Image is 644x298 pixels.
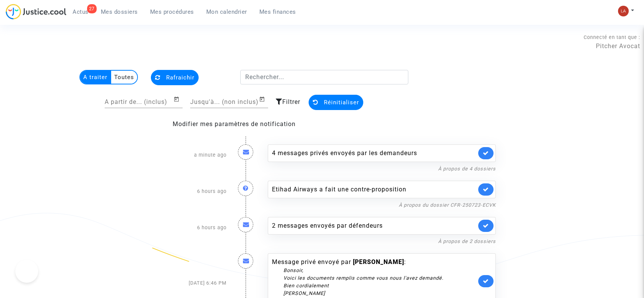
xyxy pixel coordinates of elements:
[73,8,89,15] span: Actus
[87,4,97,13] div: 27
[142,137,232,173] div: a minute ago
[259,8,296,15] span: Mes finances
[283,274,476,282] div: Voici les documents remplis comme vous nous l'avez demandé.
[272,221,476,230] div: 2 messages envoyés par défendeurs
[15,260,38,283] iframe: Help Scout Beacon - Open
[240,70,409,84] input: Rechercher...
[111,71,137,84] multi-toggle-item: Toutes
[142,173,232,209] div: 6 hours ago
[399,202,496,208] a: À propos du dossier CFR-250723-ECVK
[80,71,111,84] multi-toggle-item: A traiter
[206,8,247,15] span: Mon calendrier
[173,120,296,128] a: Modifier mes paramètres de notification
[282,98,300,105] span: Filtrer
[324,99,359,106] span: Réinitialiser
[200,6,253,18] a: Mon calendrier
[101,8,138,15] span: Mes dossiers
[283,267,476,274] div: Bonsoir,
[166,74,194,81] span: Rafraichir
[66,6,95,18] a: 27Actus
[272,149,476,158] div: 4 messages privés envoyés par les demandeurs
[283,290,476,297] div: [PERSON_NAME]
[353,258,404,266] b: [PERSON_NAME]
[438,238,496,244] a: À propos de 2 dossiers
[283,282,476,290] div: Bien cordialement
[95,6,144,18] a: Mes dossiers
[142,209,232,246] div: 6 hours ago
[253,6,302,18] a: Mes finances
[272,185,476,194] div: Etihad Airways a fait une contre-proposition
[173,95,183,104] button: Open calendar
[6,4,66,19] img: jc-logo.svg
[584,34,640,40] span: Connecté en tant que :
[259,95,268,104] button: Open calendar
[618,6,629,16] img: 3f9b7d9779f7b0ffc2b90d026f0682a9
[151,70,199,85] button: Rafraichir
[309,95,363,110] button: Réinitialiser
[438,166,496,172] a: À propos de 4 dossiers
[144,6,200,18] a: Mes procédures
[150,8,194,15] span: Mes procédures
